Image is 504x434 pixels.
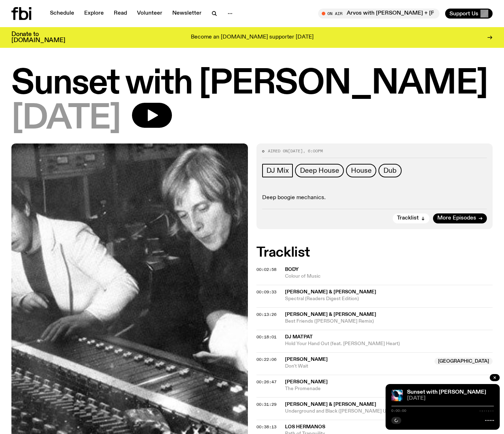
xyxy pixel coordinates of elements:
a: Schedule [46,9,78,19]
span: Support Us [449,10,478,17]
span: [PERSON_NAME] & [PERSON_NAME] [285,402,376,407]
button: 00:13:26 [256,313,276,317]
a: Deep House [295,164,344,177]
span: [GEOGRAPHIC_DATA] [434,358,493,365]
a: DJ Mix [262,164,293,177]
a: Sunset with [PERSON_NAME] [407,389,486,395]
span: -:--:-- [479,409,494,413]
span: 00:26:47 [256,379,276,385]
span: The Promenade [285,385,493,392]
a: Newsletter [168,9,206,19]
span: 00:22:06 [256,357,276,362]
span: [DATE] [11,103,121,135]
button: 00:09:33 [256,290,276,294]
span: 00:38:13 [256,424,276,430]
span: Underground and Black ([PERSON_NAME] Unreleased Vocal Dub) (feat. [PERSON_NAME]) [285,408,493,415]
span: 00:02:58 [256,267,276,272]
p: Deep boogie mechanics. [262,195,487,201]
span: Tracklist [397,216,419,221]
span: , 6:00pm [303,148,323,154]
span: [PERSON_NAME] & [PERSON_NAME] [285,289,376,294]
span: More Episodes [437,216,476,221]
a: Dub [378,164,401,177]
a: Explore [80,9,108,19]
a: Read [110,9,131,19]
button: 00:22:06 [256,358,276,362]
span: 00:09:33 [256,289,276,295]
span: DJ Matpat [285,334,313,339]
span: [PERSON_NAME] [285,357,328,362]
span: DJ Mix [266,167,289,175]
span: Los Hermanos [285,424,325,429]
span: Deep House [300,167,339,175]
button: Tracklist [393,213,429,223]
a: Volunteer [133,9,167,19]
button: 00:31:29 [256,403,276,407]
button: 00:26:47 [256,380,276,384]
button: 00:02:58 [256,268,276,272]
span: Aired on [268,148,288,154]
p: Become an [DOMAIN_NAME] supporter [DATE] [191,34,314,41]
h2: Tracklist [256,246,493,259]
span: 0:00:00 [391,409,406,413]
span: 00:31:29 [256,402,276,407]
span: Dub [383,167,396,175]
span: 00:18:01 [256,334,276,340]
span: Don't Wait [285,363,431,370]
span: Colour of Music [285,273,493,280]
span: 00:13:26 [256,312,276,317]
button: 00:38:13 [256,425,276,429]
span: Hold Your Hand Out (feat. [PERSON_NAME] Heart) [285,340,493,347]
button: Support Us [445,9,493,19]
span: [PERSON_NAME] [285,379,328,384]
h3: Donate to [DOMAIN_NAME] [11,31,65,44]
span: [DATE] [288,148,303,154]
span: House [351,167,371,175]
span: Body [285,267,299,272]
span: Best Friends ([PERSON_NAME] Remix) [285,318,493,325]
span: [DATE] [407,396,494,401]
span: Spectral (Readers Digest Edition) [285,296,493,302]
button: On AirArvos with [PERSON_NAME] + [PERSON_NAME] [318,9,439,19]
h1: Sunset with [PERSON_NAME] [11,68,493,100]
img: Simon Caldwell stands side on, looking downwards. He has headphones on. Behind him is a brightly ... [391,390,403,401]
button: 00:18:01 [256,335,276,339]
a: More Episodes [433,213,487,223]
span: [PERSON_NAME] & [PERSON_NAME] [285,312,376,317]
a: House [346,164,376,177]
